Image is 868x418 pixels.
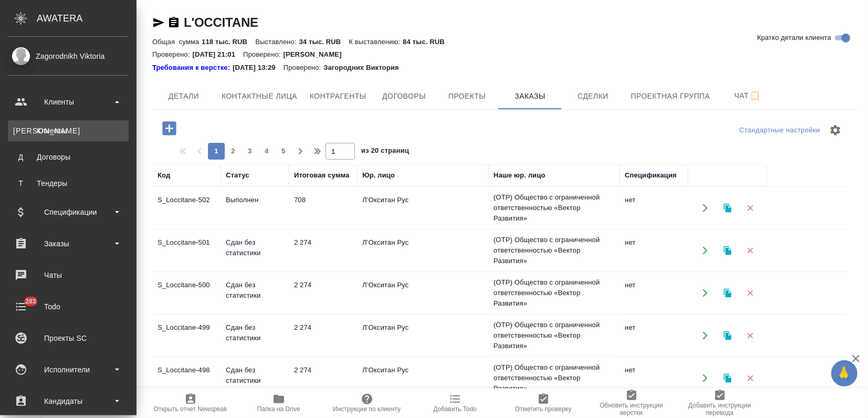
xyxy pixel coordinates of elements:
[8,393,129,409] div: Кандидаты
[568,90,618,103] span: Сделки
[168,16,180,29] button: Скопировать ссылку
[349,38,403,46] p: К выставлению:
[357,232,488,269] td: Л’Окситан Рус
[152,38,202,46] p: Общая сумма
[255,38,299,46] p: Выставлено:
[225,146,242,156] span: 2
[737,122,823,139] div: split button
[823,118,848,143] span: Настроить таблицу
[289,317,357,354] td: 2 274
[8,147,129,168] a: ДДоговоры
[488,229,620,271] td: (OTP) Общество с ограниченной ответственностью «Вектор Развития»
[362,170,395,181] div: Юр. лицо
[717,283,738,304] button: Клонировать
[152,62,233,73] div: Нажми, чтобы открыть папку с инструкцией
[442,90,492,103] span: Проекты
[310,90,367,103] span: Контрагенты
[222,90,297,103] span: Контактные лица
[333,405,401,413] span: Инструкции по клиенту
[739,197,761,219] button: Удалить
[284,62,324,73] p: Проверено:
[505,90,555,103] span: Заказы
[275,143,292,160] button: 5
[3,325,134,351] a: Проекты SC
[233,62,284,73] p: [DATE] 13:29
[323,389,411,418] button: Инструкции по клиенту
[289,360,357,396] td: 2 274
[361,144,409,160] span: из 20 страниц
[488,187,620,229] td: (OTP) Общество с ограниченной ответственностью «Вектор Развития»
[357,317,488,354] td: Л’Окситан Рус
[494,170,546,181] div: Наше юр. лицо
[221,317,289,354] td: Сдан без статистики
[620,275,688,311] td: нет
[723,89,773,102] span: Чат
[284,50,350,58] p: [PERSON_NAME]
[3,294,134,320] a: 283Todo
[411,389,499,418] button: Добавить Todo
[739,240,761,262] button: Удалить
[488,272,620,314] td: (OTP) Общество с ограниченной ответственностью «Вектор Развития»
[499,389,588,418] button: Отметить проверку
[694,368,716,389] button: Открыть
[152,50,193,58] p: Проверено:
[8,236,129,252] div: Заказы
[682,402,758,416] span: Добавить инструкции перевода
[835,362,853,384] span: 🙏
[155,118,184,139] button: Добавить проект
[379,90,429,103] span: Договоры
[152,360,221,396] td: S_Loccitane-498
[757,33,831,43] span: Кратко детали клиента
[152,275,221,311] td: S_Loccitane-500
[717,240,738,262] button: Клонировать
[694,240,716,262] button: Открыть
[226,170,249,181] div: Статус
[13,178,123,189] div: Тендеры
[694,325,716,347] button: Открыть
[357,190,488,226] td: Л’Окситан Рус
[243,50,284,58] p: Проверено:
[739,368,761,389] button: Удалить
[831,360,857,386] button: 🙏
[225,143,242,160] button: 2
[221,232,289,269] td: Сдан без статистики
[184,15,258,29] a: L'OCCITANE
[258,146,275,156] span: 4
[717,368,738,389] button: Клонировать
[8,362,129,378] div: Исполнители
[8,120,129,141] a: [PERSON_NAME]Клиенты
[8,94,129,110] div: Клиенты
[403,38,453,46] p: 84 тыс. RUB
[8,50,129,62] div: Zagorodnikh Viktoria
[147,389,235,418] button: Открыть отчет Newspeak
[152,190,221,226] td: S_Loccitane-502
[152,16,165,29] button: Скопировать ссылку для ЯМессенджера
[275,146,292,156] span: 5
[694,283,716,304] button: Открыть
[19,296,43,307] span: 283
[488,315,620,357] td: (OTP) Общество с ограниченной ответственностью «Вектор Развития»
[8,299,129,315] div: Todo
[717,325,738,347] button: Клонировать
[158,170,170,181] div: Код
[159,90,209,103] span: Детали
[631,90,710,103] span: Проектная группа
[717,197,738,219] button: Клонировать
[221,275,289,311] td: Сдан без статистики
[152,232,221,269] td: S_Loccitane-501
[258,143,275,160] button: 4
[625,170,677,181] div: Спецификация
[289,275,357,311] td: 2 274
[152,317,221,354] td: S_Loccitane-499
[202,38,255,46] p: 118 тыс. RUB
[676,389,764,418] button: Добавить инструкции перевода
[299,38,349,46] p: 34 тыс. RUB
[152,62,233,73] a: Требования к верстке:
[739,325,761,347] button: Удалить
[488,357,620,399] td: (OTP) Общество с ограниченной ответственностью «Вектор Развития»
[3,262,134,288] a: Чаты
[289,190,357,226] td: 708
[221,190,289,226] td: Выполнен
[8,204,129,220] div: Спецификации
[13,152,123,162] div: Договоры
